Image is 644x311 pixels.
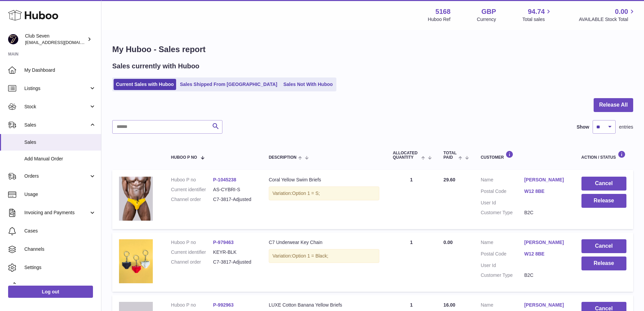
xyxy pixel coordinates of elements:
[524,239,568,246] a: [PERSON_NAME]
[269,177,379,183] div: Coral Yellow Swim Briefs
[524,272,568,279] dd: B2C
[524,177,568,183] a: [PERSON_NAME]
[25,33,86,46] div: Club Seven
[24,173,89,179] span: Orders
[24,156,96,162] span: Add Manual Order
[112,62,199,71] h2: Sales currently with Huboo
[619,124,633,130] span: entries
[171,186,213,193] dt: Current identifier
[581,177,626,191] button: Cancel
[24,139,96,146] span: Sales
[581,239,626,253] button: Cancel
[24,283,96,289] span: Returns
[24,85,89,92] span: Listings
[269,186,379,200] div: Variation:
[577,124,589,130] label: Show
[24,246,96,252] span: Channels
[579,16,636,23] span: AVAILABLE Stock Total
[481,239,524,247] dt: Name
[171,155,197,160] span: Huboo P no
[292,191,320,196] span: Option 1 = S;
[213,302,234,308] a: P-992963
[24,122,89,128] span: Sales
[171,249,213,256] dt: Current identifier
[444,151,457,160] span: Total paid
[481,272,524,279] dt: Customer Type
[24,209,89,216] span: Invoicing and Payments
[444,302,455,308] span: 16.00
[269,239,379,246] div: C7 Underwear Key Chain
[581,194,626,208] button: Release
[213,196,255,203] dd: C7-3817-Adjusted
[213,249,255,256] dd: KEYR-BLK
[292,253,328,259] span: Option 1 = Black;
[581,151,626,160] div: Action / Status
[281,79,335,90] a: Sales Not With Huboo
[477,16,496,23] div: Currency
[524,302,568,308] a: [PERSON_NAME]
[24,264,96,271] span: Settings
[481,262,524,269] dt: User Id
[522,7,552,23] a: 94.74 Total sales
[579,7,636,23] a: 0.00 AVAILABLE Stock Total
[594,98,633,112] button: Release All
[481,209,524,216] dt: Customer Type
[8,34,18,44] img: info@wearclubseven.com
[524,188,568,195] a: W12 8BE
[428,16,451,23] div: Huboo Ref
[269,249,379,263] div: Variation:
[481,302,524,310] dt: Name
[112,44,633,55] h1: My Huboo - Sales report
[177,79,280,90] a: Sales Shipped From [GEOGRAPHIC_DATA]
[481,7,496,16] strong: GBP
[386,170,437,229] td: 1
[444,240,453,245] span: 0.00
[213,177,236,182] a: P-1045238
[615,7,628,16] span: 0.00
[171,239,213,246] dt: Huboo P no
[213,259,255,265] dd: C7-3817-Adjusted
[119,177,153,221] img: Mens_Speedo_swim_briefs_with_drawstring_waist_18.webp
[435,7,451,16] strong: 5168
[581,257,626,270] button: Release
[481,151,568,160] div: Customer
[171,302,213,308] dt: Huboo P no
[524,251,568,257] a: W12 8BE
[171,177,213,183] dt: Huboo P no
[171,196,213,203] dt: Channel order
[119,239,153,283] img: UnderwearKeyChain.webp
[24,104,89,110] span: Stock
[528,7,545,16] span: 94.74
[24,228,96,234] span: Cases
[25,40,99,45] span: [EMAIL_ADDRESS][DOMAIN_NAME]
[393,151,420,160] span: ALLOCATED Quantity
[481,251,524,259] dt: Postal Code
[24,191,96,198] span: Usage
[444,177,455,182] span: 29.60
[213,240,234,245] a: P-979463
[8,286,93,298] a: Log out
[481,188,524,196] dt: Postal Code
[481,177,524,185] dt: Name
[386,232,437,292] td: 1
[481,200,524,206] dt: User Id
[269,155,296,160] span: Description
[522,16,552,23] span: Total sales
[269,302,379,308] div: LUXE Cotton Banana Yellow Briefs
[114,79,176,90] a: Current Sales with Huboo
[524,209,568,216] dd: B2C
[171,259,213,265] dt: Channel order
[213,186,255,193] dd: AS-CYBRI-S
[24,67,96,73] span: My Dashboard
